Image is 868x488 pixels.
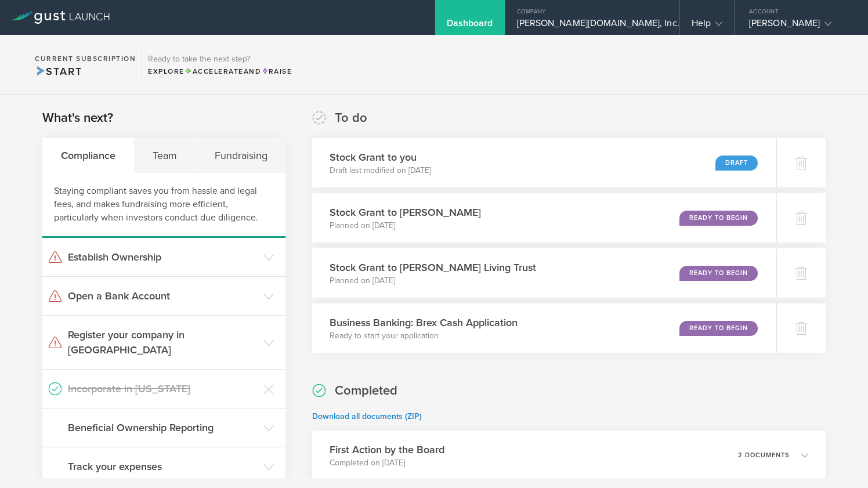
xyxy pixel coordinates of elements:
p: 2 documents [738,452,790,458]
div: Stock Grant to [PERSON_NAME]Planned on [DATE]Ready to Begin [312,193,776,243]
h3: Beneficial Ownership Reporting [68,420,258,435]
h3: Incorporate in [US_STATE] [68,381,258,396]
a: Download all documents (ZIP) [312,411,422,421]
h3: Business Banking: Brex Cash Application [330,315,518,330]
h3: Open a Bank Account [68,288,258,303]
span: Start [35,65,82,78]
div: Ready to take the next step?ExploreAccelerateandRaise [142,46,298,82]
p: Ready to start your application [330,330,518,342]
p: Completed on [DATE] [330,457,444,469]
div: Ready to Begin [679,321,758,336]
span: and [185,67,262,75]
h2: Completed [335,382,397,399]
h3: Stock Grant to [PERSON_NAME] [330,205,481,220]
div: Ready to Begin [679,211,758,226]
div: Fundraising [196,138,285,173]
div: Stock Grant to youDraft last modified on [DATE]Draft [312,138,776,187]
div: Draft [715,156,758,171]
h3: Establish Ownership [68,250,258,265]
div: Staying compliant saves you from hassle and legal fees, and makes fundraising more efficient, par... [42,173,285,238]
h3: Stock Grant to [PERSON_NAME] Living Trust [330,260,536,275]
span: Raise [261,67,292,75]
div: [PERSON_NAME] [749,17,848,35]
h3: Register your company in [GEOGRAPHIC_DATA] [68,327,258,357]
span: Accelerate [185,67,244,75]
div: [PERSON_NAME][DOMAIN_NAME], Inc. [517,17,668,35]
h3: Ready to take the next step? [148,55,292,63]
div: Business Banking: Brex Cash ApplicationReady to start your applicationReady to Begin [312,303,776,353]
h3: Stock Grant to you [330,150,431,165]
div: Explore [148,66,292,77]
div: Help [692,17,722,35]
p: Draft last modified on [DATE] [330,165,431,176]
h2: Current Subscription [35,55,136,62]
h2: What's next? [42,110,113,126]
div: Ready to Begin [679,266,758,281]
p: Planned on [DATE] [330,220,481,232]
div: Dashboard [447,17,493,35]
h3: First Action by the Board [330,442,444,457]
div: Stock Grant to [PERSON_NAME] Living TrustPlanned on [DATE]Ready to Begin [312,248,776,298]
div: Team [134,138,196,173]
p: Planned on [DATE] [330,275,536,287]
div: Compliance [42,138,134,173]
h2: To do [335,110,367,126]
h3: Track your expenses [68,459,258,474]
